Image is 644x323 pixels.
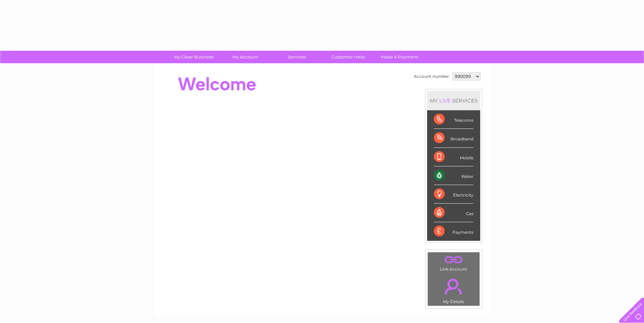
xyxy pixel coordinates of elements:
td: My Details [427,273,480,306]
div: MY SERVICES [427,91,480,110]
a: Make A Payment [372,51,427,63]
div: Mobile [434,148,473,166]
a: . [429,254,478,266]
a: Customer Help [320,51,376,63]
a: . [429,275,478,298]
div: Payments [434,222,473,240]
a: My Account [217,51,273,63]
a: Services [269,51,325,63]
div: LIVE [438,97,452,104]
div: Electricity [434,185,473,204]
td: Link Account [427,252,480,273]
a: My Clear Business [166,51,222,63]
td: Account number [412,71,451,82]
div: Gas [434,204,473,222]
div: Broadband [434,129,473,147]
div: Telecoms [434,110,473,129]
div: Water [434,166,473,185]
